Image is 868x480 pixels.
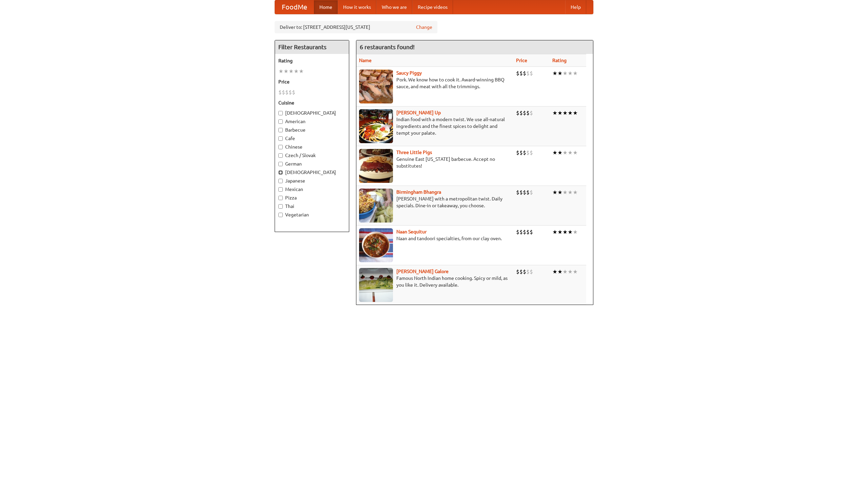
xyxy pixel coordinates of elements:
[526,268,530,275] li: $
[289,68,294,75] li: ★
[526,70,530,77] li: $
[516,149,519,156] li: $
[563,268,568,275] li: ★
[299,68,304,75] li: ★
[530,268,533,275] li: $
[278,170,283,175] input: [DEMOGRAPHIC_DATA]
[563,189,568,196] li: ★
[526,149,530,156] li: $
[292,89,295,96] li: $
[278,203,346,210] label: Thai
[278,135,346,142] label: Cafe
[359,70,393,103] img: saucy.jpg
[314,0,338,14] a: Home
[359,149,393,183] img: littlepigs.jpg
[523,109,526,117] li: $
[516,268,519,275] li: $
[530,189,533,196] li: $
[278,68,283,75] li: ★
[523,228,526,236] li: $
[278,187,283,192] input: Mexican
[557,109,563,117] li: ★
[557,149,563,156] li: ★
[526,189,530,196] li: $
[552,58,567,63] a: Rating
[530,70,533,77] li: $
[573,189,578,196] li: ★
[519,109,523,117] li: $
[519,70,523,77] li: $
[359,76,511,90] p: Pork. We know how to cook it. Award-winning BBQ sauce, and meat with all the trimmings.
[285,89,289,96] li: $
[526,228,530,236] li: $
[278,186,346,193] label: Mexican
[568,189,573,196] li: ★
[359,195,511,209] p: [PERSON_NAME] with a metropolitan twist. Daily specials. Dine-in or takeaway, you choose.
[294,68,299,75] li: ★
[376,0,412,14] a: Who we are
[359,58,372,63] a: Name
[552,70,557,77] li: ★
[573,109,578,117] li: ★
[573,268,578,275] li: ★
[519,149,523,156] li: $
[359,156,511,169] p: Genuine East [US_STATE] barbecue. Accept no substitutes!
[278,177,346,184] label: Japanese
[275,0,314,14] a: FoodMe
[568,149,573,156] li: ★
[516,70,519,77] li: $
[516,189,519,196] li: $
[278,89,282,96] li: $
[530,149,533,156] li: $
[359,109,393,143] img: curryup.jpg
[338,0,376,14] a: How it works
[278,196,283,200] input: Pizza
[552,109,557,117] li: ★
[278,99,346,106] h5: Cuisine
[278,78,346,85] h5: Price
[565,0,586,14] a: Help
[526,109,530,117] li: $
[282,89,285,96] li: $
[563,228,568,236] li: ★
[523,268,526,275] li: $
[278,143,346,150] label: Chinese
[573,228,578,236] li: ★
[396,70,422,76] a: Saucy Piggy
[557,189,563,196] li: ★
[412,0,453,14] a: Recipe videos
[530,228,533,236] li: $
[359,235,511,242] p: Naan and tandoori specialties, from our clay oven.
[523,149,526,156] li: $
[516,228,519,236] li: $
[278,145,283,149] input: Chinese
[278,153,283,158] input: Czech / Slovak
[557,228,563,236] li: ★
[519,189,523,196] li: $
[359,228,393,262] img: naansequitur.jpg
[396,150,432,155] a: Three Little Pigs
[278,111,283,115] input: [DEMOGRAPHIC_DATA]
[563,109,568,117] li: ★
[278,169,346,176] label: [DEMOGRAPHIC_DATA]
[360,44,415,50] ng-pluralize: 6 restaurants found!
[396,269,449,274] a: [PERSON_NAME] Galore
[359,116,511,136] p: Indian food with a modern twist. We use all-natural ingredients and the finest spices to delight ...
[278,204,283,209] input: Thai
[278,57,346,64] h5: Rating
[552,228,557,236] li: ★
[523,189,526,196] li: $
[557,70,563,77] li: ★
[278,194,346,201] label: Pizza
[278,152,346,159] label: Czech / Slovak
[278,128,283,132] input: Barbecue
[552,189,557,196] li: ★
[516,109,519,117] li: $
[396,110,441,115] a: [PERSON_NAME] Up
[396,189,441,195] b: Birmingham Bhangra
[278,179,283,183] input: Japanese
[563,149,568,156] li: ★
